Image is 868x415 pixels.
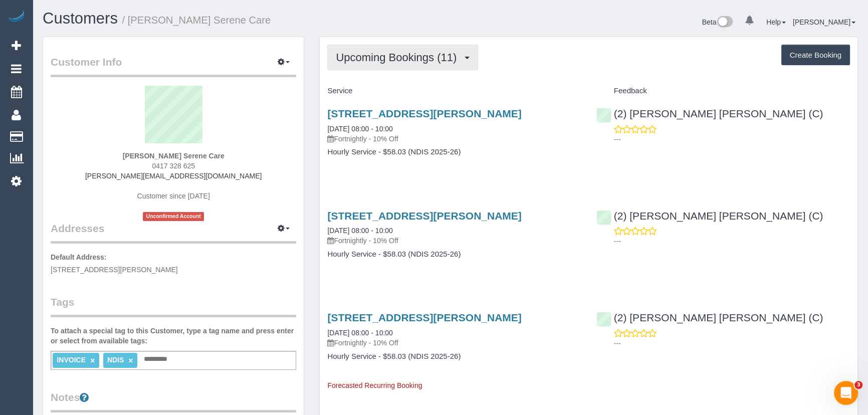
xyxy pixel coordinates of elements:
img: Automaid Logo [6,10,26,24]
button: Create Booking [781,45,850,66]
button: Upcoming Bookings (11) [327,45,478,70]
iframe: Intercom live chat [834,381,858,405]
legend: Notes [51,390,296,412]
p: --- [614,338,850,348]
span: Forecasted Recurring Booking [327,381,422,389]
a: × [128,356,133,365]
span: Unconfirmed Account [143,212,204,221]
a: [STREET_ADDRESS][PERSON_NAME] [327,312,521,323]
span: INVOICE [57,356,86,364]
span: 0417 328 625 [152,162,195,170]
span: 3 [854,381,862,389]
a: × [90,356,95,365]
a: [PERSON_NAME][EMAIL_ADDRESS][DOMAIN_NAME] [85,172,262,180]
a: [DATE] 08:00 - 10:00 [327,125,392,133]
h4: Hourly Service - $58.03 (NDIS 2025-26) [327,148,581,156]
a: Help [766,18,786,26]
a: Beta [702,18,733,26]
a: (2) [PERSON_NAME] [PERSON_NAME] (C) [596,108,823,119]
p: Fortnightly - 10% Off [327,236,581,246]
a: [PERSON_NAME] [793,18,855,26]
label: Default Address: [51,252,107,262]
legend: Tags [51,295,296,317]
small: / [PERSON_NAME] Serene Care [122,15,271,26]
span: [STREET_ADDRESS][PERSON_NAME] [51,266,178,274]
p: --- [614,134,850,144]
p: Fortnightly - 10% Off [327,338,581,348]
label: To attach a special tag to this Customer, type a tag name and press enter or select from availabl... [51,326,296,346]
span: Upcoming Bookings (11) [336,51,462,64]
span: NDIS [107,356,124,364]
h4: Hourly Service - $58.03 (NDIS 2025-26) [327,352,581,361]
a: [STREET_ADDRESS][PERSON_NAME] [327,210,521,222]
a: [STREET_ADDRESS][PERSON_NAME] [327,108,521,119]
span: Customer since [DATE] [137,192,210,200]
a: (2) [PERSON_NAME] [PERSON_NAME] (C) [596,312,823,323]
h4: Service [327,87,581,95]
h4: Feedback [596,87,850,95]
a: [DATE] 08:00 - 10:00 [327,329,392,337]
p: Fortnightly - 10% Off [327,134,581,144]
img: New interface [716,16,733,29]
a: [DATE] 08:00 - 10:00 [327,227,392,235]
strong: [PERSON_NAME] Serene Care [123,152,225,160]
a: Customers [43,10,118,27]
legend: Customer Info [51,55,296,77]
p: --- [614,236,850,246]
h4: Hourly Service - $58.03 (NDIS 2025-26) [327,250,581,259]
a: (2) [PERSON_NAME] [PERSON_NAME] (C) [596,210,823,222]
